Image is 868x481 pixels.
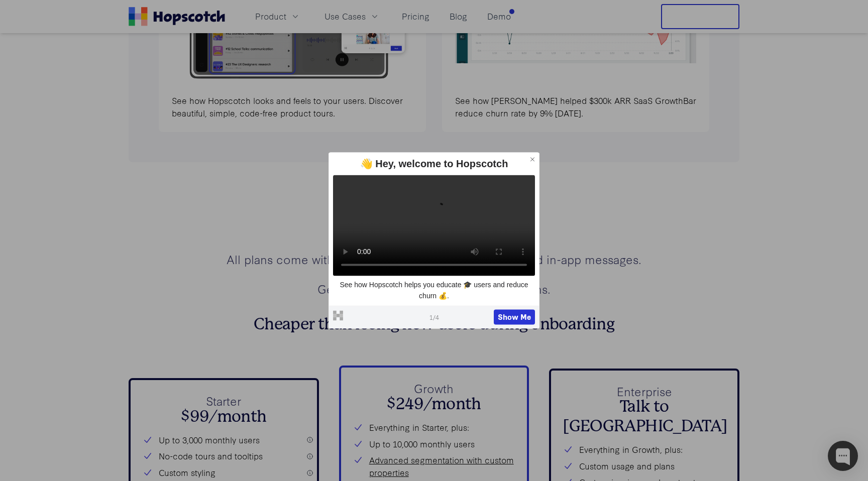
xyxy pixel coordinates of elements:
p: See how [PERSON_NAME] helped $300k ARR SaaS GrowthBar reduce churn rate by 9% [DATE]. [455,94,696,119]
a: Demo [483,8,515,25]
a: Advanced segmentation with custom properties [369,454,515,479]
h2: Plans & Pricing [129,209,739,238]
a: Pricing [398,8,433,25]
li: No-code tours and tooltips [143,450,305,462]
p: Get two months free with our annual plans. [129,280,739,298]
p: All plans come with unlimited product tours and unlimited in-app messages. [129,251,739,268]
li: Everything in Growth, plus: [563,443,725,456]
h2: Talk to [GEOGRAPHIC_DATA] [563,397,725,436]
p: Enterprise [563,383,725,400]
button: Show Me [494,310,535,325]
p: Growth [353,380,515,397]
h3: Cheaper than losing new users during onboarding [129,315,739,334]
a: Blog [446,8,471,25]
span: 1 / 4 [429,312,439,321]
span: Use Cases [324,10,366,23]
button: Product [249,8,306,25]
li: Custom styling [143,466,305,479]
a: Home [129,7,225,26]
li: Custom usage and plans [563,460,725,472]
span: Product [255,10,286,23]
button: Use Cases [318,8,386,25]
button: Free Trial [661,4,739,29]
p: See how Hopscotch looks and feels to your users. Discover beautiful, simple, code-free product to... [172,94,413,119]
div: 👋 Hey, welcome to Hopscotch [333,157,535,171]
li: Up to 10,000 monthly users [353,438,515,450]
h2: $99/month [143,407,305,426]
h2: $249/month [353,395,515,414]
p: See how Hopscotch helps you educate 🎓 users and reduce churn 💰. [333,280,535,301]
li: Up to 3,000 monthly users [143,434,305,446]
p: Starter [143,392,305,410]
li: Everything in Starter, plus: [353,421,515,434]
